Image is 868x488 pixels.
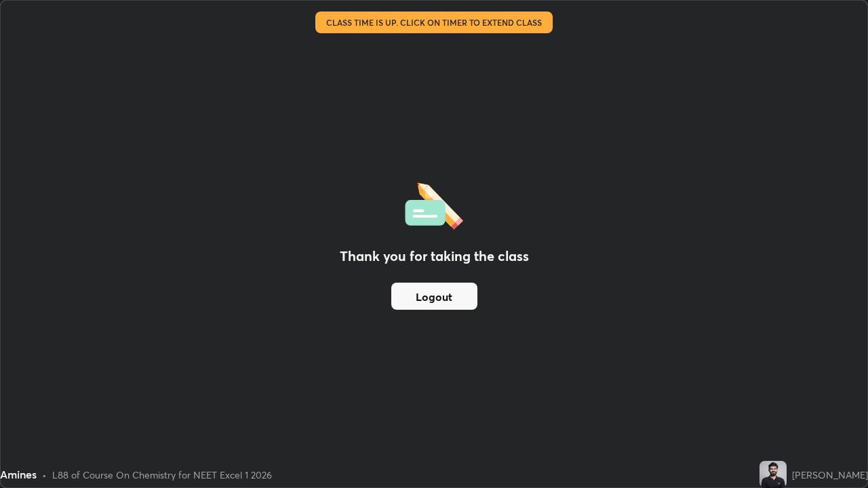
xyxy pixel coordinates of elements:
img: 0c83c29822bb4980a4694bc9a4022f43.jpg [759,461,787,488]
h2: Thank you for taking the class [340,246,529,266]
div: [PERSON_NAME] [792,468,868,482]
button: Logout [391,283,477,310]
div: L88 of Course On Chemistry for NEET Excel 1 2026 [52,468,272,482]
img: offlineFeedback.1438e8b3.svg [405,178,463,230]
div: • [42,468,47,482]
